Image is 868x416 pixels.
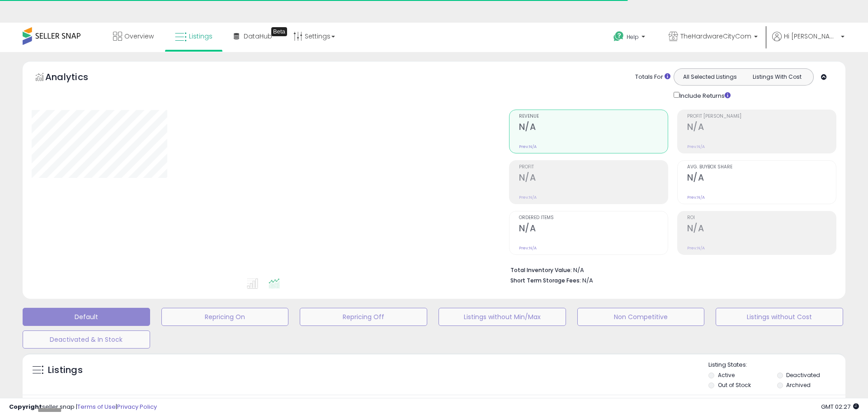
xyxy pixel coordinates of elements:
span: Profit [519,165,668,170]
small: Prev: N/A [687,195,705,200]
h2: N/A [519,223,668,235]
i: Get Help [613,31,624,42]
h2: N/A [687,172,836,185]
h2: N/A [519,172,668,185]
span: Ordered Items [519,215,668,220]
small: Prev: N/A [519,144,537,149]
small: Prev: N/A [519,195,537,200]
span: Profit [PERSON_NAME] [687,114,836,119]
b: Short Term Storage Fees: [510,277,581,284]
div: Include Returns [667,90,741,100]
a: Settings [287,23,342,50]
h5: Analytics [45,71,106,86]
button: Non Competitive [577,308,705,326]
small: Prev: N/A [519,245,537,251]
small: Prev: N/A [687,144,705,149]
span: ROI [687,215,836,220]
h2: N/A [519,122,668,134]
button: Listings With Cost [743,71,811,83]
li: N/A [510,264,830,275]
button: Repricing Off [300,308,427,326]
button: All Selected Listings [676,71,744,83]
div: seller snap | | [9,403,157,411]
span: Hi [PERSON_NAME] [784,32,838,41]
a: TheHardwareCityCom [662,23,764,52]
a: DataHub [227,23,279,50]
button: Listings without Min/Max [439,308,566,326]
strong: Copyright [9,402,42,411]
b: Total Inventory Value: [510,266,572,274]
h2: N/A [687,122,836,134]
button: Listings without Cost [716,308,843,326]
span: Avg. Buybox Share [687,165,836,170]
span: Overview [124,32,154,41]
span: TheHardwareCityCom [680,32,751,41]
span: Listings [189,32,212,41]
h2: N/A [687,223,836,235]
span: N/A [582,276,593,285]
small: Prev: N/A [687,245,705,251]
a: Hi [PERSON_NAME] [772,32,844,52]
span: Revenue [519,114,668,119]
button: Default [23,308,150,326]
a: Help [606,24,654,52]
span: DataHub [244,32,272,41]
a: Overview [106,23,160,50]
a: Listings [168,23,219,50]
div: Totals For [635,73,670,81]
div: Tooltip anchor [271,27,287,36]
button: Repricing On [161,308,289,326]
span: Help [627,33,639,41]
button: Deactivated & In Stock [23,330,150,349]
